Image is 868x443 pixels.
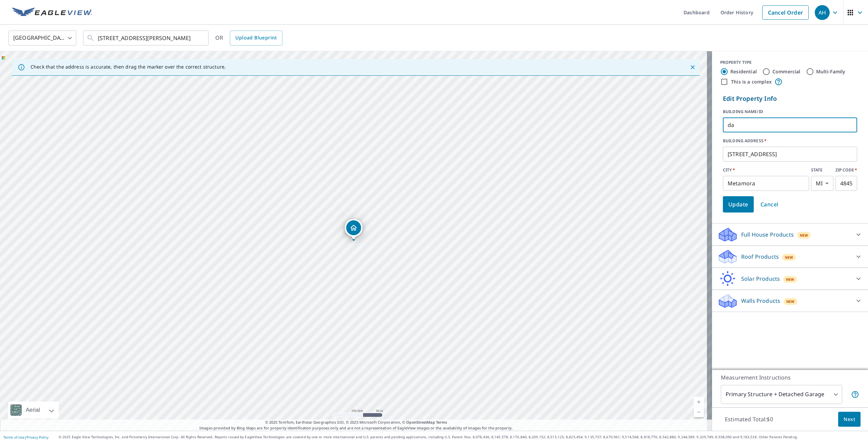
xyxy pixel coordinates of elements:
div: [GEOGRAPHIC_DATA] [8,29,76,48]
div: Walls ProductsNew [717,293,863,309]
p: Edit Property Info [723,94,857,103]
a: Terms of Use [3,435,24,440]
button: Next [838,412,861,427]
div: PROPERTY TYPE [720,59,860,66]
a: Upload Blueprint [230,31,282,45]
p: Roof Products [741,253,779,261]
div: Dropped pin, building 1, Residential property, 4225 Twin Oaks Dr Metamora, MI 48455 [345,219,362,240]
div: Roof ProductsNew [717,248,863,265]
p: Estimated Total: $0 [719,412,778,427]
a: OpenStreetMap [406,420,435,425]
a: Cancel Order [762,5,809,20]
button: Close [688,63,697,72]
img: EV Logo [12,7,92,18]
label: ZIP CODE [835,167,857,173]
label: This is a complex [731,78,772,85]
span: Upload Blueprint [235,34,277,42]
span: Update [728,200,748,209]
span: New [786,277,794,282]
a: Current Level 17, Zoom Out [694,407,704,417]
p: Check that the address is accurate, then drag the marker over the correct structure. [31,64,226,70]
span: © 2025 TomTom, Earthstar Geographics SIO, © 2025 Microsoft Corporation, © [265,420,447,425]
label: Multi-Family [816,68,846,75]
span: New [785,255,793,260]
div: Solar ProductsNew [717,271,863,287]
em: MI [816,180,823,187]
div: MI [811,176,833,191]
label: BUILDING ADDRESS [723,138,857,144]
div: OR [215,31,282,45]
label: CITY [723,167,809,173]
a: Privacy Policy [26,435,48,440]
label: STATE [811,167,833,173]
a: Terms [436,420,447,425]
span: Cancel [761,200,778,209]
div: Full House ProductsNew [717,226,863,243]
div: Aerial [8,402,59,419]
p: | [3,435,48,439]
div: Primary Structure + Detached Garage [721,385,842,404]
label: BUILDING NAME/ID [723,109,857,115]
span: New [800,233,808,238]
p: Solar Products [741,275,780,283]
label: Commercial [772,68,801,75]
input: Search by address or latitude-longitude [98,29,195,48]
div: AH [815,5,830,20]
button: Update [723,196,754,213]
span: Next [844,415,855,424]
div: Aerial [24,402,42,419]
p: Measurement Instructions [721,373,859,382]
span: New [786,299,795,304]
p: Walls Products [741,297,780,305]
a: Current Level 17, Zoom In [694,397,704,407]
span: Your report will include the primary structure and a detached garage if one exists. [851,390,859,399]
label: Residential [730,68,757,75]
button: Cancel [755,196,784,213]
p: Full House Products [741,230,794,239]
p: © 2025 Eagle View Technologies, Inc. and Pictometry International Corp. All Rights Reserved. Repo... [59,435,865,440]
